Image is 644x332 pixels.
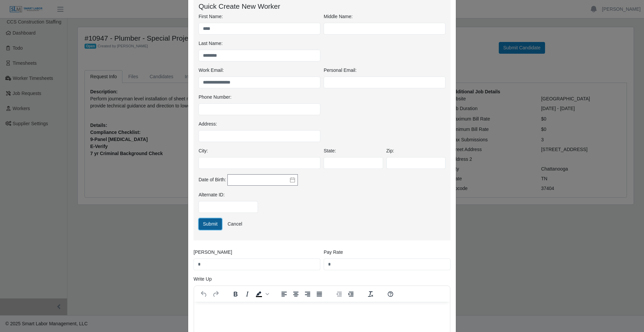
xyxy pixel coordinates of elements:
label: Zip: [386,147,394,154]
label: Work Email: [199,67,224,74]
button: Increase indent [345,289,357,299]
button: Align left [278,289,290,299]
a: Cancel [223,218,247,230]
label: Personal Email: [324,67,357,74]
button: Undo [198,289,210,299]
label: First Name: [199,13,223,20]
label: Alternate ID: [199,191,225,198]
label: State: [324,147,336,154]
button: Align center [290,289,302,299]
label: Pay Rate [324,249,343,256]
label: Phone Number: [199,94,231,101]
button: Decrease indent [333,289,345,299]
label: Last Name: [199,40,223,47]
button: Italic [241,289,253,299]
button: Help [385,289,396,299]
label: City: [199,147,208,154]
label: [PERSON_NAME] [194,249,232,256]
label: Write Up [194,276,212,283]
button: Justify [314,289,325,299]
div: Background color Black [253,289,270,299]
label: Address: [199,121,217,128]
body: Rich Text Area. Press ALT-0 for help. [5,5,250,13]
button: Bold [230,289,241,299]
label: Date of Birth: [199,176,226,183]
label: Middle Name: [324,13,353,20]
button: Clear formatting [365,289,376,299]
button: Align right [302,289,313,299]
button: Submit [199,218,222,230]
button: Redo [210,289,221,299]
